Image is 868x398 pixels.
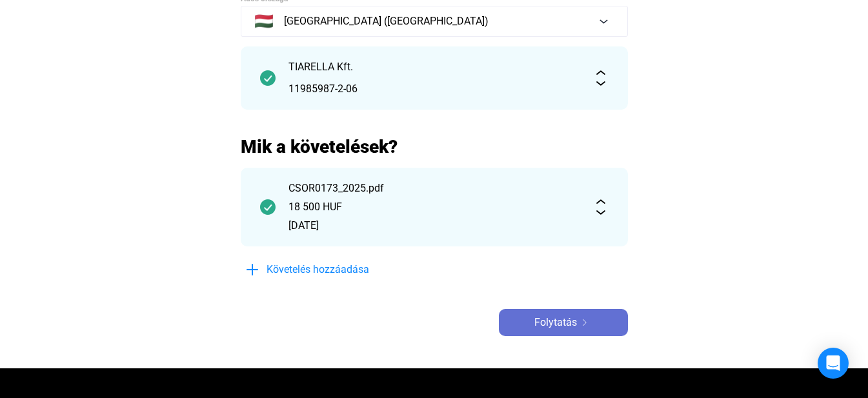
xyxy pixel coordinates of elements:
[260,70,276,86] img: checkmark-darker-green-circle
[245,262,260,277] img: plus-blue
[499,309,628,336] button: Folytatásarrow-right-white
[818,348,849,379] div: Open Intercom Messenger
[284,14,489,29] span: [GEOGRAPHIC_DATA] ([GEOGRAPHIC_DATA])
[241,6,628,37] button: 🇭🇺[GEOGRAPHIC_DATA] ([GEOGRAPHIC_DATA])
[241,135,628,158] h2: Mik a követelések?
[288,59,580,75] div: TIARELLA Kft.
[593,70,609,86] img: expand
[241,256,434,283] button: plus-blueKövetelés hozzáadása
[577,319,592,326] img: arrow-right-white
[254,14,274,29] span: 🇭🇺
[267,262,369,277] span: Követelés hozzáadása
[260,199,276,215] img: checkmark-darker-green-circle
[288,218,580,234] div: [DATE]
[288,81,580,97] div: 11985987-2-06
[288,181,580,196] div: CSOR0173_2025.pdf
[288,199,580,215] div: 18 500 HUF
[534,315,577,330] span: Folytatás
[593,199,609,215] img: expand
